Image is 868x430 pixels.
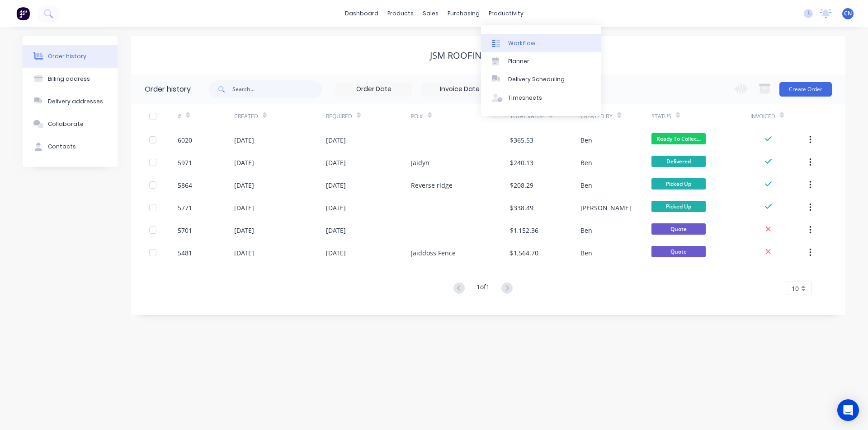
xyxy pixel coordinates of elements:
[580,248,592,258] div: Ben
[580,135,592,145] div: Ben
[234,180,254,190] div: [DATE]
[508,94,542,102] div: Timesheets
[326,104,411,129] div: Required
[48,120,84,128] div: Collaborate
[340,7,383,20] a: dashboard
[844,9,852,18] span: CN
[48,75,90,83] div: Billing address
[508,75,565,83] div: Delivery Scheduling
[336,83,412,96] input: Order Date
[178,226,192,235] div: 5701
[580,226,592,235] div: Ben
[510,180,533,190] div: $208.29
[510,158,533,167] div: $240.13
[484,7,528,20] div: productivity
[580,104,651,129] div: Created By
[23,68,118,90] button: Billing address
[510,203,533,213] div: $338.49
[580,203,631,213] div: [PERSON_NAME]
[178,112,181,120] div: #
[651,156,706,167] span: Delivered
[750,104,807,129] div: Invoiced
[651,112,671,120] div: Status
[16,7,30,20] img: Factory
[430,50,547,61] div: JSM ROOFING & PLUMBING
[178,248,192,258] div: 5481
[234,112,258,120] div: Created
[234,248,254,258] div: [DATE]
[326,158,346,167] div: [DATE]
[23,90,118,113] button: Delivery addresses
[508,57,529,65] div: Planner
[411,112,423,120] div: PO #
[178,104,234,129] div: #
[411,158,429,167] div: Jaidyn
[508,39,535,47] div: Workflow
[837,399,859,421] div: Open Intercom Messenger
[651,201,706,212] span: Picked Up
[481,89,601,107] a: Timesheets
[580,180,592,190] div: Ben
[792,284,799,293] span: 10
[510,248,538,258] div: $1,564.70
[234,203,254,213] div: [DATE]
[476,282,490,295] div: 1 of 1
[48,143,76,151] div: Contacts
[510,226,538,235] div: $1,152.36
[510,135,533,145] div: $365.53
[48,97,103,106] div: Delivery addresses
[23,113,118,135] button: Collaborate
[23,45,118,68] button: Order history
[178,135,192,145] div: 6020
[178,180,192,190] div: 5864
[326,180,346,190] div: [DATE]
[234,135,254,145] div: [DATE]
[750,112,775,120] div: Invoiced
[779,82,832,97] button: Create Order
[326,226,346,235] div: [DATE]
[411,180,453,190] div: Reverse ridge
[178,203,192,213] div: 5771
[234,104,326,129] div: Created
[481,34,601,52] a: Workflow
[580,158,592,167] div: Ben
[326,112,352,120] div: Required
[651,223,706,235] span: Quote
[651,246,706,257] span: Quote
[411,104,510,129] div: PO #
[411,248,456,258] div: Jaiddoss Fence
[178,158,192,167] div: 5971
[443,7,484,20] div: purchasing
[651,178,706,190] span: Picked Up
[23,135,118,158] button: Contacts
[48,52,86,60] div: Order history
[326,248,346,258] div: [DATE]
[234,158,254,167] div: [DATE]
[651,133,706,144] span: Ready To Collec...
[383,7,418,20] div: products
[651,104,750,129] div: Status
[234,226,254,235] div: [DATE]
[145,84,191,95] div: Order history
[422,83,498,96] input: Invoice Date
[232,80,322,98] input: Search...
[481,52,601,70] a: Planner
[481,70,601,88] a: Delivery Scheduling
[326,135,346,145] div: [DATE]
[418,7,443,20] div: sales
[326,203,346,213] div: [DATE]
